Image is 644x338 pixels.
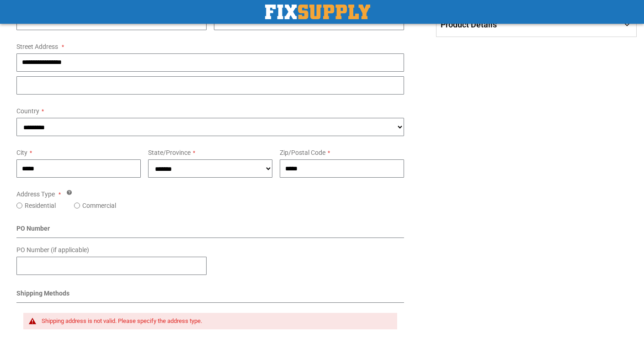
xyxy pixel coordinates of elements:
span: Zip/Postal Code [280,149,325,156]
div: Shipping Methods [16,289,404,303]
a: store logo [265,5,370,19]
img: Fix Industrial Supply [265,5,370,19]
span: City [16,149,27,156]
span: Country [16,107,39,115]
label: Residential [25,201,56,210]
label: Commercial [82,201,116,210]
span: Street Address [16,43,58,50]
span: State/Province [148,149,191,156]
div: PO Number [16,224,404,238]
span: Product Details [441,20,497,29]
span: PO Number (if applicable) [16,246,89,253]
div: Shipping address is not valid. Please specify the address type. [42,317,388,325]
span: Address Type [16,190,55,198]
